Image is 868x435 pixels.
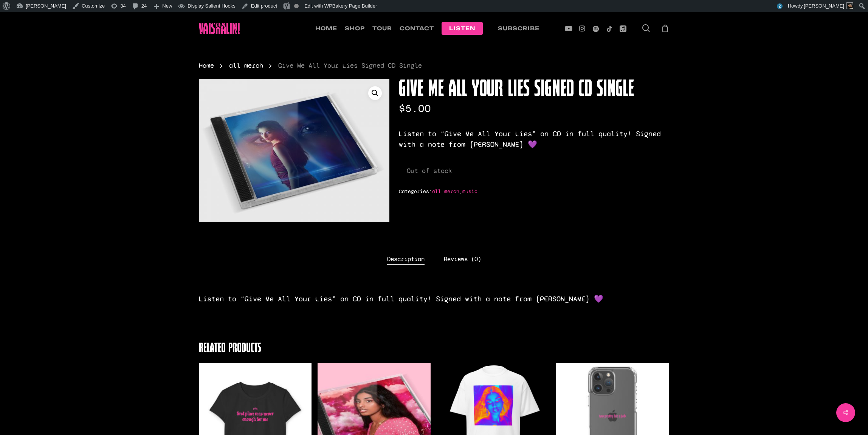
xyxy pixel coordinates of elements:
span: 5.00 [399,101,431,115]
p: Listen to “Give Me All Your Lies” on CD in full quality! Signed with a note from [PERSON_NAME] 💜 [199,294,670,316]
span: Categories: , [399,188,670,195]
a: Reviews (0) [444,254,481,265]
a: Description [387,254,425,265]
span: [PERSON_NAME] [804,3,844,9]
h1: Give Me All Your Lies Signed CD Single [399,79,670,97]
span: 2 [777,3,783,9]
img: Vaishalini [199,23,240,34]
span: listen [449,25,475,31]
span: $ [399,101,405,115]
a: tour [372,25,392,32]
a: contact [400,25,434,32]
p: Out of stock [399,161,460,180]
img: CD_Give-Me-All-Your_Lies [199,79,389,222]
a: listen [442,25,483,32]
span: Give Me All Your Lies Signed CD Single [278,61,422,70]
a: shop [345,25,365,32]
a: music [462,188,477,195]
p: Listen to “Give Me All Your Lies” on CD in full quality! Signed with a note from [PERSON_NAME] 💜 [399,129,670,161]
a: 🔍 [368,86,382,100]
a: all merch [229,61,263,70]
a: Home [199,61,214,70]
a: Cart [661,24,670,33]
a: Subscribe [490,25,547,32]
h2: Related products [199,340,670,355]
a: all merch [432,188,459,195]
a: home [315,25,337,32]
span: Subscribe [498,25,539,31]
